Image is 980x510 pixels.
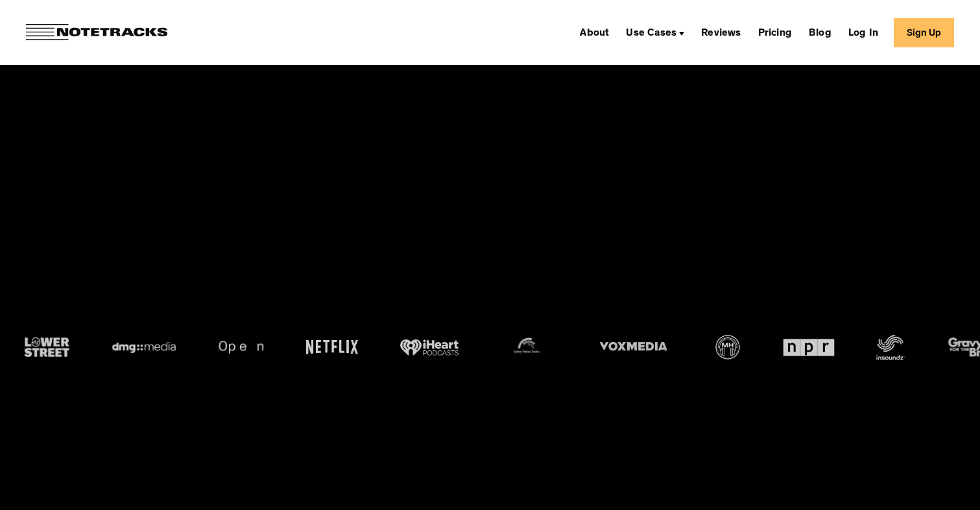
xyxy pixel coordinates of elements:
a: Blog [804,22,837,43]
a: Pricing [753,22,797,43]
a: Reviews [696,22,746,43]
div: Use Cases [621,22,689,43]
a: Log In [843,22,883,43]
div: Use Cases [626,29,676,39]
a: About [575,22,614,43]
a: Sign Up [894,18,954,47]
